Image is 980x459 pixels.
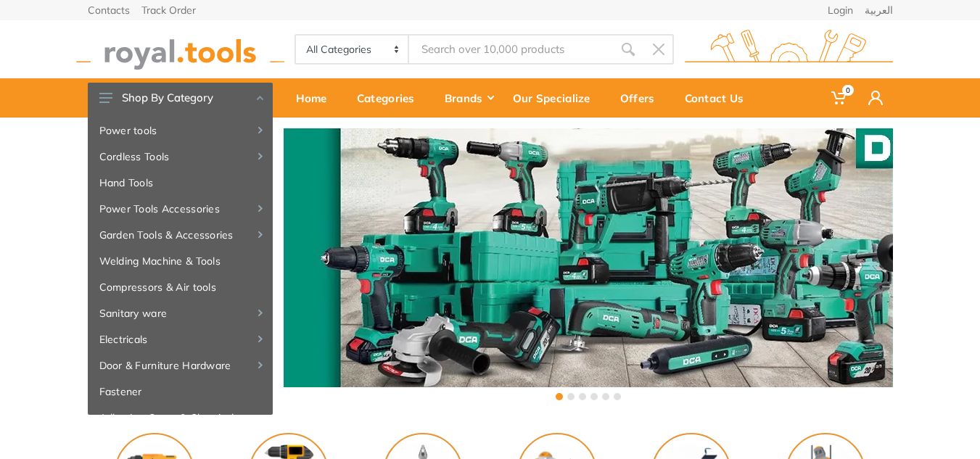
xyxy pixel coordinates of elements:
[610,78,675,117] a: Offers
[88,326,273,352] a: Electricals
[503,78,610,117] a: Our Specialize
[409,34,612,65] input: Site search
[88,196,273,222] a: Power Tools Accessories
[88,352,273,379] a: Door & Furniture Hardware
[503,83,610,113] div: Our Specialize
[88,117,273,144] a: Power tools
[76,30,284,70] img: royal.tools Logo
[88,405,273,431] a: Adhesive, Spray & Chemical
[435,83,503,113] div: Brands
[286,83,347,113] div: Home
[842,85,854,96] span: 0
[675,83,764,113] div: Contact Us
[286,78,347,117] a: Home
[88,222,273,248] a: Garden Tools & Accessories
[675,78,764,117] a: Contact Us
[88,170,273,196] a: Hand Tools
[88,248,273,274] a: Welding Machine & Tools
[347,83,435,113] div: Categories
[821,78,858,117] a: 0
[88,144,273,170] a: Cordless Tools
[347,78,435,117] a: Categories
[610,83,675,113] div: Offers
[88,379,273,405] a: Fastener
[88,274,273,300] a: Compressors & Air tools
[88,83,273,113] button: Shop By Category
[865,5,893,15] a: العربية
[828,5,853,15] a: Login
[88,5,130,15] a: Contacts
[88,300,273,326] a: Sanitary ware
[685,30,893,70] img: royal.tools Logo
[141,5,196,15] a: Track Order
[296,36,410,63] select: Category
